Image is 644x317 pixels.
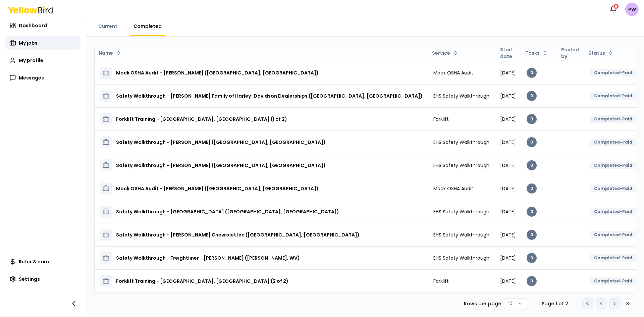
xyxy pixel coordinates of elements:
div: Completed-Paid [590,115,637,123]
span: Current [98,23,117,30]
div: 0 [527,137,537,147]
div: Completed-Paid [590,69,637,76]
span: Messages [19,74,44,81]
span: [DATE] [500,185,516,192]
span: [DATE] [500,162,516,169]
div: 0 [527,160,537,170]
p: Rows per page [464,300,501,307]
button: 8 [606,3,620,16]
span: EHS Safety Walkthrough [433,93,489,99]
span: EHS Safety Walkthrough [433,231,489,238]
button: Name [96,48,124,58]
a: My jobs [5,36,80,50]
div: 0 [527,91,537,101]
div: 0 [527,183,537,194]
div: 0 [527,207,537,217]
th: Posted by [556,45,584,61]
span: [DATE] [500,69,516,76]
span: [DATE] [500,208,516,215]
span: EHS Safety Walkthrough [433,162,489,169]
span: Dashboard [19,22,47,29]
div: 0 [527,114,537,124]
a: Completed [129,23,166,30]
span: My jobs [19,40,38,46]
span: EHS Safety Walkthrough [433,139,489,146]
div: 8 [613,3,619,9]
button: Service [429,48,461,58]
a: My profile [5,54,80,67]
span: Service [432,50,450,56]
div: Completed-Paid [590,92,637,100]
span: EHS Safety Walkthrough [433,255,489,261]
span: [DATE] [500,278,516,284]
div: Completed-Paid [590,231,637,239]
span: Completed [133,23,162,30]
span: [DATE] [500,139,516,146]
div: Completed-Paid [590,277,637,285]
span: My profile [19,57,43,64]
h3: Safety Walkthrough - [PERSON_NAME] ([GEOGRAPHIC_DATA], [GEOGRAPHIC_DATA]) [116,136,326,148]
h3: Safety Walkthrough - Freightliner - [PERSON_NAME] ([PERSON_NAME], WV) [116,252,300,264]
span: Settings [19,276,40,282]
h3: Mock OSHA Audit - [PERSON_NAME] ([GEOGRAPHIC_DATA], [GEOGRAPHIC_DATA]) [116,67,319,79]
span: [DATE] [500,231,516,238]
a: Settings [5,272,80,286]
h3: Forklift Training - [GEOGRAPHIC_DATA], [GEOGRAPHIC_DATA] (2 of 2) [116,275,288,287]
span: Forklift [433,116,449,122]
div: Page 1 of 2 [538,300,572,307]
h3: Safety Walkthrough - [PERSON_NAME] Chevrolet Inc ([GEOGRAPHIC_DATA], [GEOGRAPHIC_DATA]) [116,229,360,241]
h3: Forklift Training - [GEOGRAPHIC_DATA], [GEOGRAPHIC_DATA] (1 of 2) [116,113,287,125]
a: Refer & earn [5,255,80,268]
span: EHS Safety Walkthrough [433,208,489,215]
a: Current [94,23,121,30]
span: Status [588,50,605,56]
span: Forklift [433,278,449,284]
div: Completed-Paid [590,208,637,215]
a: Messages [5,71,80,85]
div: Completed-Paid [590,254,637,262]
span: Name [99,50,113,56]
th: Start date [495,45,521,61]
div: 0 [527,230,537,240]
div: Completed-Paid [590,139,637,146]
div: 0 [527,276,537,286]
h3: Safety Walkthrough - [GEOGRAPHIC_DATA] ([GEOGRAPHIC_DATA], [GEOGRAPHIC_DATA]) [116,206,339,218]
span: [DATE] [500,93,516,99]
span: Mock OSHA Audit [433,69,473,76]
button: Tasks [523,48,550,58]
div: Completed-Paid [590,162,637,169]
span: Tasks [525,50,540,56]
span: Mock OSHA Audit [433,185,473,192]
div: 0 [527,253,537,263]
h3: Safety Walkthrough - [PERSON_NAME] ([GEOGRAPHIC_DATA], [GEOGRAPHIC_DATA]) [116,159,326,171]
span: PW [625,3,639,16]
span: Refer & earn [19,258,49,265]
span: [DATE] [500,116,516,122]
span: [DATE] [500,255,516,261]
div: 0 [527,68,537,78]
h3: Safety Walkthrough - [PERSON_NAME] Family of Harley-Davidson Dealerships ([GEOGRAPHIC_DATA], [GEO... [116,90,423,102]
h3: Mock OSHA Audit - [PERSON_NAME] ([GEOGRAPHIC_DATA], [GEOGRAPHIC_DATA]) [116,182,319,195]
button: Status [586,48,616,58]
div: Completed-Paid [590,185,637,192]
a: Dashboard [5,19,80,32]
